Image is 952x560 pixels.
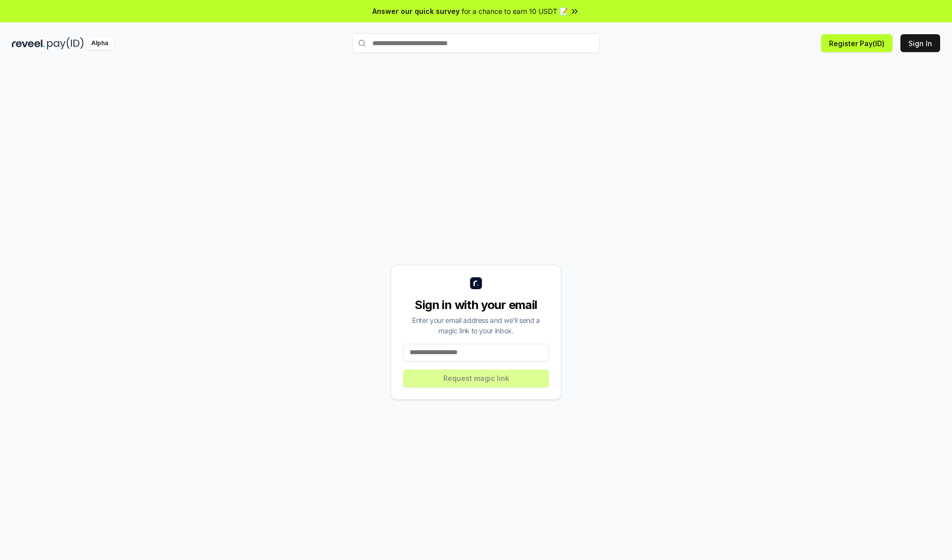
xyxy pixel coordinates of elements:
div: Enter your email address and we’ll send a magic link to your inbox. [403,315,549,336]
button: Register Pay(ID) [821,34,892,52]
div: Sign in with your email [403,297,549,313]
img: pay_id [47,37,84,50]
div: Alpha [86,37,114,50]
span: Answer our quick survey [372,6,460,16]
img: reveel_dark [12,37,45,50]
img: logo_small [470,277,482,289]
button: Sign In [900,34,940,52]
span: for a chance to earn 10 USDT 📝 [462,6,568,16]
